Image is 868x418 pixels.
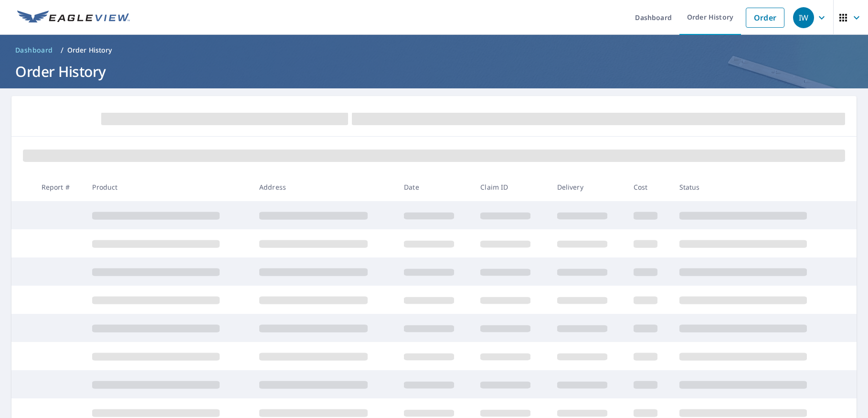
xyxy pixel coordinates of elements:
div: IW [793,7,814,28]
h1: Order History [11,62,857,81]
th: Delivery [550,173,626,201]
th: Status [672,173,839,201]
th: Product [85,173,252,201]
th: Claim ID [473,173,549,201]
img: EV Logo [17,11,130,25]
nav: breadcrumb [11,43,857,58]
li: / [61,44,64,56]
th: Address [252,173,396,201]
th: Report # [34,173,85,201]
a: Dashboard [11,43,57,58]
a: Order [746,8,784,28]
th: Date [396,173,473,201]
span: Dashboard [15,45,53,55]
th: Cost [626,173,672,201]
p: Order History [67,45,112,55]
